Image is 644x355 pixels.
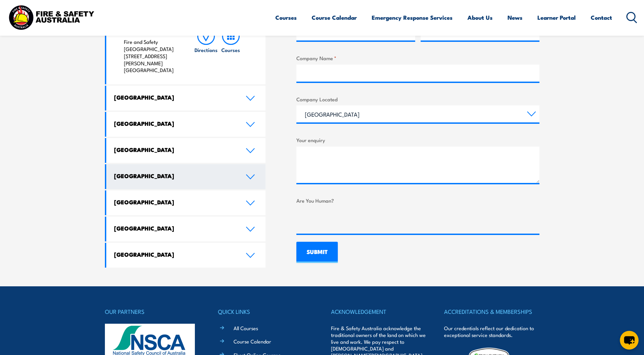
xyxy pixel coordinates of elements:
a: Course Calendar [234,338,271,345]
h6: Courses [221,46,240,53]
iframe: reCAPTCHA [296,207,400,234]
h4: OUR PARTNERS [105,307,200,316]
p: Our credentials reflect our dedication to exceptional service standards. [444,325,539,338]
h4: [GEOGRAPHIC_DATA] [114,146,236,153]
h4: [GEOGRAPHIC_DATA] [114,94,236,101]
a: [GEOGRAPHIC_DATA] [106,138,266,163]
button: chat-button [620,331,639,350]
h4: ACKNOWLEDGEMENT [331,307,426,316]
a: Directions [194,27,218,74]
h4: QUICK LINKS [218,307,313,316]
label: Company Located [296,95,539,103]
a: [GEOGRAPHIC_DATA] [106,164,266,189]
a: Emergency Response Services [372,9,453,27]
a: Course Calendar [312,9,357,27]
a: [GEOGRAPHIC_DATA] [106,217,266,241]
h4: [GEOGRAPHIC_DATA] [114,120,236,127]
h4: [GEOGRAPHIC_DATA] [114,251,236,258]
a: [GEOGRAPHIC_DATA] [106,112,266,137]
a: Courses [219,27,243,74]
a: [GEOGRAPHIC_DATA] [106,243,266,268]
label: Are You Human? [296,197,539,204]
a: About Us [467,9,493,27]
label: Company Name [296,54,539,62]
a: Courses [275,9,297,27]
a: [GEOGRAPHIC_DATA] [106,86,266,111]
h4: ACCREDITATIONS & MEMBERSHIPS [444,307,539,316]
a: Contact [591,9,612,27]
a: News [508,9,522,27]
a: Learner Portal [537,9,576,27]
h6: Directions [195,46,218,53]
h4: [GEOGRAPHIC_DATA] [114,172,236,180]
h4: [GEOGRAPHIC_DATA] [114,224,236,232]
h4: [GEOGRAPHIC_DATA] [114,198,236,206]
input: SUBMIT [296,242,338,263]
p: Fire and Safety [GEOGRAPHIC_DATA] [STREET_ADDRESS][PERSON_NAME] [GEOGRAPHIC_DATA] [124,38,181,74]
a: [GEOGRAPHIC_DATA] [106,190,266,215]
a: All Courses [234,324,258,332]
label: Your enquiry [296,136,539,144]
